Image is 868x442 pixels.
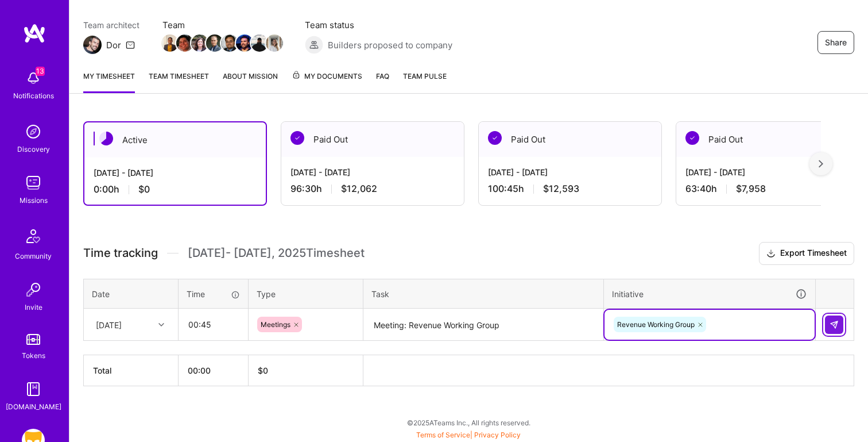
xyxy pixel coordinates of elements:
[20,222,47,250] img: Community
[83,19,139,31] span: Team architect
[84,122,266,157] div: Active
[479,122,661,157] div: Paid Out
[22,278,45,301] img: Invite
[69,408,868,437] div: © 2025 ATeams Inc., All rights reserved.
[149,70,209,93] a: Team timesheet
[261,320,290,329] span: Meetings
[766,248,776,260] i: icon Download
[488,166,652,178] div: [DATE] - [DATE]
[179,309,247,340] input: HH:MM
[416,431,470,439] a: Terms of Service
[543,183,579,195] span: $12,593
[83,70,135,93] a: My timesheet
[290,183,455,195] div: 96:30 h
[258,366,268,375] span: $ 0
[617,320,695,329] span: Revenue Working Group
[292,70,362,83] span: My Documents
[23,23,46,44] img: logo
[292,70,362,93] a: My Documents
[161,34,179,52] img: Team Member Avatar
[22,171,45,194] img: teamwork
[84,355,179,386] th: Total
[830,320,839,329] img: Submit
[365,310,602,340] textarea: Meeting: Revenue Working Group
[416,431,521,439] span: |
[474,431,521,439] a: Privacy Policy
[305,19,452,31] span: Team status
[26,334,40,345] img: tokens
[341,183,377,195] span: $12,062
[266,34,283,52] img: Team Member Avatar
[83,246,158,260] span: Time tracking
[176,34,193,52] img: Team Member Avatar
[249,279,363,309] th: Type
[20,194,48,206] div: Missions
[221,34,238,52] img: Team Member Avatar
[223,70,278,93] a: About Mission
[22,120,45,143] img: discovery
[162,19,282,31] span: Team
[158,322,164,328] i: icon Chevron
[376,70,389,93] a: FAQ
[817,31,854,54] button: Share
[488,183,652,195] div: 100:45 h
[825,316,844,334] div: null
[188,246,365,260] span: [DATE] - [DATE] , 2025 Timesheet
[825,37,847,48] span: Share
[206,34,223,52] img: Team Member Avatar
[819,160,823,168] img: right
[13,90,54,102] div: Notifications
[403,70,447,93] a: Team Pulse
[237,33,252,53] a: Team Member Avatar
[488,131,502,145] img: Paid Out
[251,34,268,52] img: Team Member Avatar
[267,33,282,53] a: Team Member Avatar
[290,131,304,145] img: Paid Out
[252,33,267,53] a: Team Member Avatar
[36,67,45,76] span: 13
[22,67,45,90] img: bell
[94,167,257,179] div: [DATE] - [DATE]
[6,401,61,413] div: [DOMAIN_NAME]
[685,183,850,195] div: 63:40 h
[281,122,464,157] div: Paid Out
[191,34,208,52] img: Team Member Avatar
[162,33,177,53] a: Team Member Avatar
[305,36,323,54] img: Builders proposed to company
[612,287,807,301] div: Initiative
[363,279,604,309] th: Task
[106,39,121,51] div: Dor
[25,301,42,313] div: Invite
[685,166,850,178] div: [DATE] - [DATE]
[736,183,766,195] span: $7,958
[676,122,859,157] div: Paid Out
[84,279,179,309] th: Date
[15,250,52,262] div: Community
[222,33,237,53] a: Team Member Avatar
[192,33,207,53] a: Team Member Avatar
[179,355,249,386] th: 00:00
[403,72,447,80] span: Team Pulse
[290,166,455,178] div: [DATE] - [DATE]
[187,288,240,300] div: Time
[126,40,135,49] i: icon Mail
[138,183,150,195] span: $0
[17,143,50,155] div: Discovery
[83,36,102,54] img: Team Architect
[236,34,253,52] img: Team Member Avatar
[685,131,699,145] img: Paid Out
[22,349,45,362] div: Tokens
[328,39,452,51] span: Builders proposed to company
[177,33,192,53] a: Team Member Avatar
[96,318,122,330] div: [DATE]
[94,183,257,195] div: 0:00 h
[207,33,222,53] a: Team Member Avatar
[22,378,45,401] img: guide book
[759,242,854,265] button: Export Timesheet
[99,132,113,145] img: Active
